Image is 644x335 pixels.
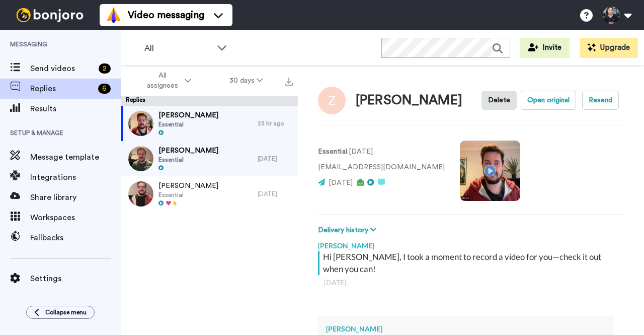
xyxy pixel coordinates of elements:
[98,84,111,94] div: 6
[329,179,353,186] span: [DATE]
[26,306,95,319] button: Collapse menu
[30,171,121,183] span: Integrations
[128,111,153,136] img: 56184d6a-f580-42d2-9a5a-5fdd89eace22-thumb.jpg
[121,176,298,212] a: [PERSON_NAME]Essential[DATE]
[318,148,347,155] strong: Essential
[323,251,621,275] div: Hi [PERSON_NAME], I took a moment to record a video for you—check it out when you can!
[30,273,121,285] span: Settings
[30,83,94,95] span: Replies
[285,78,293,86] img: export.svg
[318,87,346,114] img: Image of Zsolt
[128,181,153,207] img: ad0ac35e-babd-460e-890d-76cb2374ebcf-thumb.jpg
[121,96,298,106] div: Replies
[158,191,218,199] span: Essential
[282,73,296,88] button: Export all results that match these filters now.
[123,66,210,95] button: All assignees
[158,156,218,164] span: Essential
[582,91,619,110] button: Resend
[30,103,121,115] span: Results
[521,91,576,110] button: Open original
[142,71,183,91] span: All assignees
[30,62,95,75] span: Send videos
[144,42,212,54] span: All
[30,191,121,204] span: Share library
[318,147,445,157] p: : [DATE]
[356,93,462,108] div: [PERSON_NAME]
[12,8,88,22] img: bj-logo-header-white.svg
[318,162,445,173] p: [EMAIL_ADDRESS][DOMAIN_NAME]
[318,225,379,236] button: Delivery history
[30,212,121,224] span: Workspaces
[318,236,624,251] div: [PERSON_NAME]
[210,72,282,90] button: 30 days
[258,119,293,127] div: 23 hr ago
[121,141,298,176] a: [PERSON_NAME]Essential[DATE]
[45,308,87,316] span: Collapse menu
[128,146,153,171] img: 33e20991-efa3-4acb-bc32-32028534ad9c-thumb.jpg
[158,146,218,156] span: [PERSON_NAME]
[481,91,517,110] button: Delete
[258,155,293,163] div: [DATE]
[158,181,218,191] span: [PERSON_NAME]
[258,190,293,198] div: [DATE]
[30,151,121,163] span: Message template
[106,7,122,23] img: vm-color.svg
[158,110,218,120] span: [PERSON_NAME]
[324,278,618,288] div: [DATE]
[158,120,218,128] span: Essential
[121,106,298,141] a: [PERSON_NAME]Essential23 hr ago
[128,8,204,22] span: Video messaging
[99,63,111,74] div: 2
[520,38,570,58] button: Invite
[326,324,606,334] div: [PERSON_NAME]
[30,232,121,244] span: Fallbacks
[580,38,638,58] button: Upgrade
